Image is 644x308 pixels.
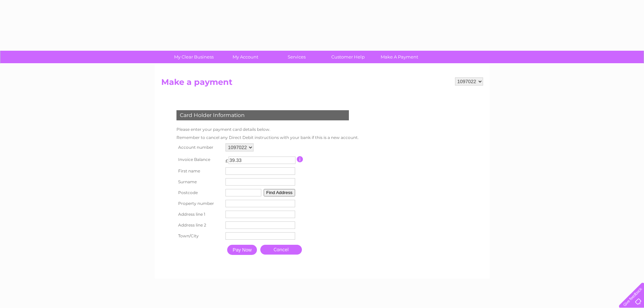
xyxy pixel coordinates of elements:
[175,153,224,166] th: Invoice Balance
[372,51,427,63] a: Make A Payment
[161,77,483,90] h2: Make a payment
[175,176,224,187] th: Surname
[175,220,224,231] th: Address line 2
[175,142,224,153] th: Account number
[297,156,303,162] input: Information
[225,155,228,163] td: £
[166,51,222,63] a: My Clear Business
[175,134,360,142] td: Remember to cancel any Direct Debit instructions with your bank if this is a new account.
[175,209,224,220] th: Address line 1
[176,110,349,120] div: Card Holder Information
[175,231,224,241] th: Town/City
[175,187,224,198] th: Postcode
[175,125,360,134] td: Please enter your payment card details below.
[269,51,325,63] a: Services
[264,189,295,196] button: Find Address
[320,51,376,63] a: Customer Help
[227,245,257,255] input: Pay Now
[260,245,302,255] a: Cancel
[175,198,224,209] th: Property number
[217,51,273,63] a: My Account
[175,166,224,176] th: First name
